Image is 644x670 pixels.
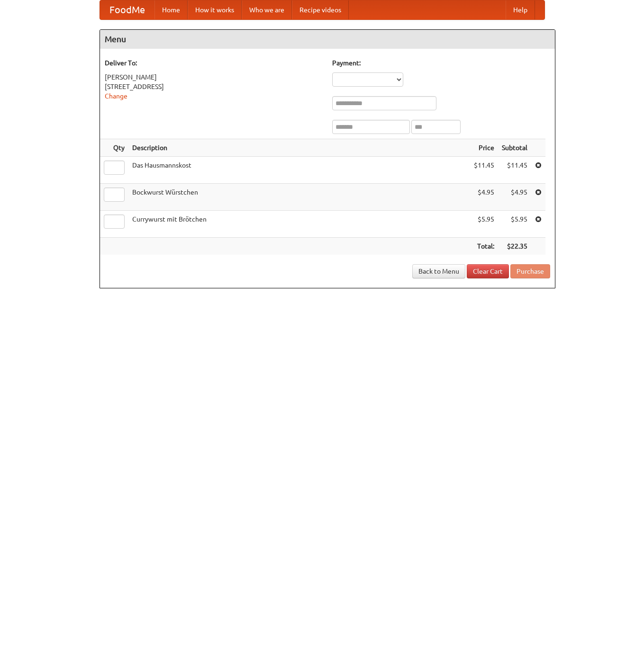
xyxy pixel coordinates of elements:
[498,139,531,157] th: Subtotal
[128,211,470,238] td: Currywurst mit Brötchen
[470,184,498,211] td: $4.95
[498,238,531,255] th: $22.35
[498,184,531,211] td: $4.95
[188,0,242,19] a: How it works
[470,139,498,157] th: Price
[100,139,128,157] th: Qty
[498,157,531,184] td: $11.45
[498,211,531,238] td: $5.95
[470,238,498,255] th: Total:
[242,0,292,19] a: Who we are
[332,58,550,68] h5: Payment:
[470,211,498,238] td: $5.95
[292,0,349,19] a: Recipe videos
[105,82,323,91] div: [STREET_ADDRESS]
[100,30,555,49] h4: Menu
[128,139,470,157] th: Description
[470,157,498,184] td: $11.45
[510,264,550,278] button: Purchase
[100,0,154,19] a: FoodMe
[105,92,127,100] a: Change
[506,0,535,19] a: Help
[467,264,509,278] a: Clear Cart
[105,72,323,82] div: [PERSON_NAME]
[412,264,465,278] a: Back to Menu
[154,0,188,19] a: Home
[128,184,470,211] td: Bockwurst Würstchen
[128,157,470,184] td: Das Hausmannskost
[105,58,323,68] h5: Deliver To:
